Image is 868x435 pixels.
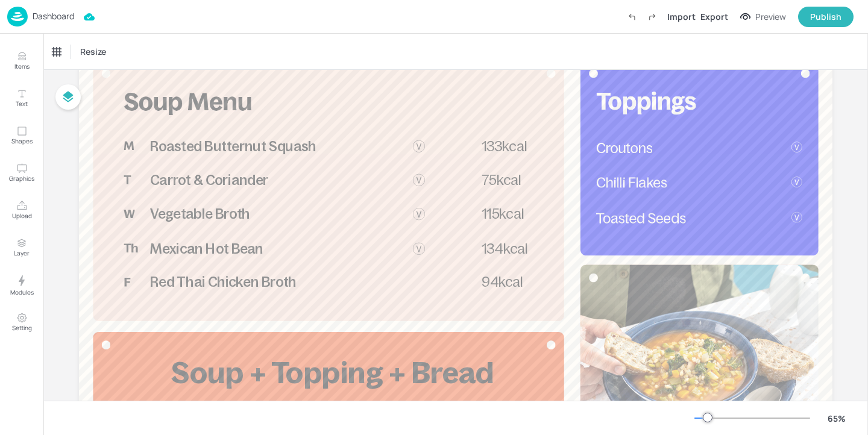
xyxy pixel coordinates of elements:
[810,10,841,23] div: Publish
[733,8,793,26] button: Preview
[700,10,728,23] div: Export
[482,172,521,187] span: 75kcal
[150,275,297,290] span: Red Thai Chicken Broth
[642,7,662,27] label: Redo (Ctrl + Y)
[798,7,854,27] button: Publish
[150,172,269,187] span: Carrot & Coriander
[482,275,524,290] span: 94kcal
[171,357,494,390] span: Soup + Topping + Bread
[482,241,528,256] span: 134kcal
[621,7,642,27] label: Undo (Ctrl + Z)
[482,139,527,154] span: 133kcal
[293,398,373,431] span: £3.00
[150,207,250,222] span: Vegetable Broth
[822,412,851,425] div: 65 %
[78,45,108,58] span: Resize
[667,10,696,23] div: Import
[150,241,263,256] span: Mexican Hot Bean
[33,12,74,20] p: Dashboard
[482,207,524,222] span: 115kcal
[150,139,316,154] span: Roasted Butternut Squash
[755,10,786,23] div: Preview
[7,7,28,27] img: logo-86c26b7e.jpg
